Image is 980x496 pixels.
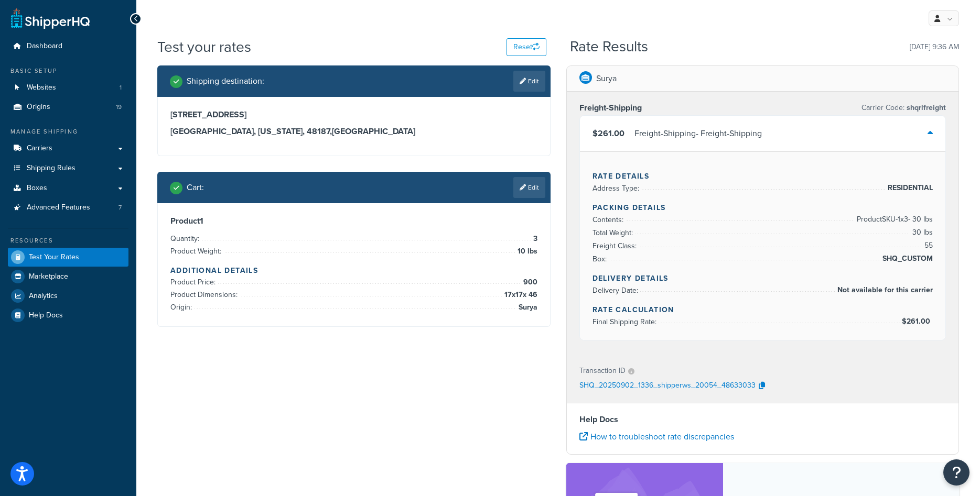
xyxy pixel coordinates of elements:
a: Websites1 [8,78,128,97]
h4: Rate Details [593,171,933,182]
div: Basic Setup [8,67,128,75]
span: Carriers [27,144,52,153]
span: Origins [27,103,50,112]
li: Origins [8,97,128,117]
p: Transaction ID [579,363,626,378]
span: 55 [922,239,933,252]
h3: Product 1 [170,216,537,226]
span: Final Shipping Rate: [593,316,659,327]
span: Contents: [593,214,626,225]
a: Marketplace [8,267,128,286]
li: Advanced Features [8,198,128,217]
a: Analytics [8,286,128,305]
a: Test Your Rates [8,248,128,267]
span: $261.00 [902,316,933,327]
span: $261.00 [593,127,624,139]
div: Manage Shipping [8,127,128,136]
p: SHQ_20250902_1336_shipperws_20054_48633033 [579,378,756,394]
a: Dashboard [8,37,128,56]
h4: Packing Details [593,202,933,213]
span: Not available for this carrier [835,284,933,296]
span: Freight Class: [593,240,639,251]
a: Help Docs [8,306,128,325]
p: Surya [596,71,617,86]
h1: Test your rates [157,37,251,57]
span: shqrlfreight [904,102,946,113]
h4: Rate Calculation [593,304,933,315]
span: Websites [27,83,56,92]
span: Product Weight: [170,246,224,257]
h3: [GEOGRAPHIC_DATA], [US_STATE], 48187 , [GEOGRAPHIC_DATA] [170,126,537,137]
button: Open Resource Center [943,459,970,486]
span: Total Weight: [593,227,636,238]
span: 900 [521,276,537,289]
p: Carrier Code: [861,101,946,115]
span: Product SKU-1 x 3 - 30 lbs [854,213,933,226]
span: Quantity: [170,233,202,244]
a: How to troubleshoot rate discrepancies [579,431,734,443]
div: Freight-Shipping - Freight-Shipping [634,126,762,141]
h4: Additional Details [170,265,537,276]
h3: [STREET_ADDRESS] [170,109,537,120]
span: 7 [119,203,122,212]
h4: Delivery Details [593,273,933,284]
h2: Cart : [187,183,204,192]
span: RESIDENTIAL [885,182,933,194]
span: Product Price: [170,277,218,288]
span: Analytics [29,292,58,301]
span: 3 [531,233,537,245]
span: Advanced Features [27,203,90,212]
span: 1 [120,83,122,92]
span: 19 [116,103,122,112]
span: Boxes [27,184,47,193]
span: Origin: [170,302,195,313]
a: Edit [513,177,545,198]
button: Reset [507,38,546,56]
span: Delivery Date: [593,285,641,296]
span: Marketplace [29,272,68,281]
h3: Freight-Shipping [579,103,642,113]
div: Resources [8,236,128,245]
a: Boxes [8,179,128,198]
span: Surya [516,301,537,314]
span: Test Your Rates [29,253,79,262]
span: 17 x 17 x 46 [502,289,537,301]
a: Shipping Rules [8,159,128,178]
span: 30 lbs [910,226,933,239]
span: Shipping Rules [27,164,76,173]
span: Help Docs [29,311,63,320]
p: [DATE] 9:36 AM [910,40,959,54]
span: Box: [593,253,609,264]
h2: Rate Results [570,39,648,55]
h4: Help Docs [579,413,946,426]
span: Address Type: [593,183,642,194]
a: Edit [513,71,545,92]
span: Dashboard [27,42,62,51]
span: 10 lbs [515,245,537,258]
span: Product Dimensions: [170,289,240,300]
span: SHQ_CUSTOM [880,252,933,265]
a: Origins19 [8,97,128,117]
h2: Shipping destination : [187,76,264,86]
li: Websites [8,78,128,97]
a: Advanced Features7 [8,198,128,217]
a: Carriers [8,139,128,158]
